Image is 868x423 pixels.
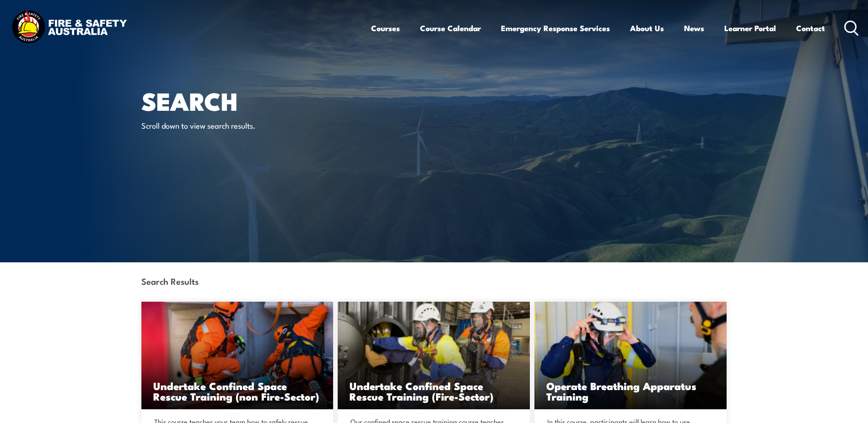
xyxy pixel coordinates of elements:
[630,16,664,40] a: About Us
[141,302,334,409] a: Undertake Confined Space Rescue Training (non Fire-Sector)
[534,302,727,409] a: Operate Breathing Apparatus Training
[501,16,610,40] a: Emergency Response Services
[338,302,530,409] a: Undertake Confined Space Rescue Training (Fire-Sector)
[534,302,727,409] img: Operate breathing apparatus-626
[141,302,334,409] img: Undertake Confined Space Rescue Training (non Fire-Sector) (2)
[141,120,308,130] p: Scroll down to view search results.
[141,90,367,111] h1: Search
[141,275,199,287] strong: Search Results
[371,16,400,40] a: Courses
[420,16,481,40] a: Course Calendar
[724,16,776,40] a: Learner Portal
[546,380,715,401] h3: Operate Breathing Apparatus Training
[350,380,518,401] h3: Undertake Confined Space Rescue Training (Fire-Sector)
[684,16,704,40] a: News
[153,380,322,401] h3: Undertake Confined Space Rescue Training (non Fire-Sector)
[796,16,825,40] a: Contact
[338,302,530,409] img: Undertake Confined Space Rescue (Fire-Sector) TRAINING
